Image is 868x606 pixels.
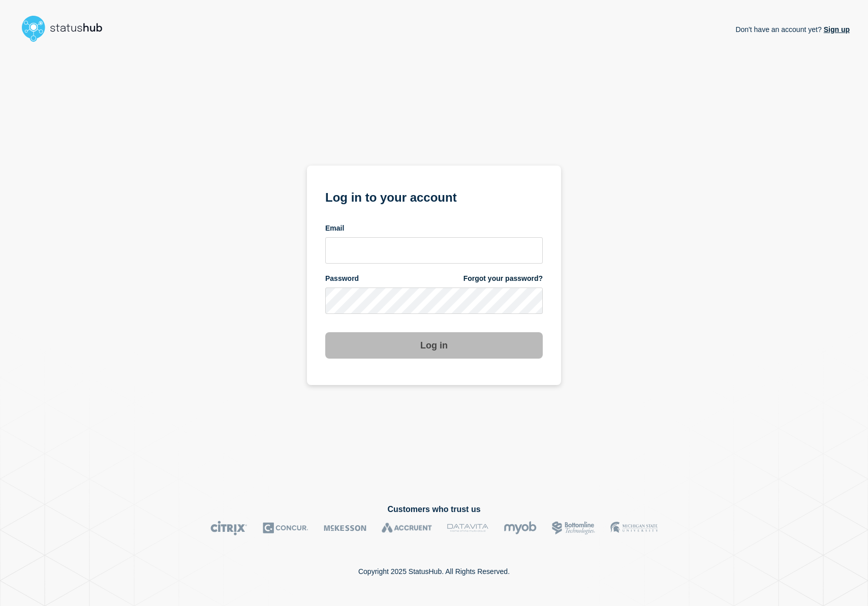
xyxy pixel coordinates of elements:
[610,521,658,535] img: MSU logo
[504,521,537,535] img: myob logo
[325,224,344,233] span: Email
[263,521,308,535] img: Concur logo
[382,521,432,535] img: Accruent logo
[325,332,543,359] button: Log in
[325,288,543,314] input: password input
[735,17,850,42] p: Don't have an account yet?
[358,567,510,576] p: Copyright 2025 StatusHub. All Rights Reserved.
[447,521,488,535] img: DataVita logo
[325,237,543,264] input: email input
[210,521,247,535] img: Citrix logo
[822,25,850,34] a: Sign up
[463,274,543,283] a: Forgot your password?
[18,12,115,45] img: StatusHub logo
[18,505,850,514] h2: Customers who trust us
[325,274,359,283] span: Password
[324,521,366,535] img: McKesson logo
[552,521,595,535] img: Bottomline logo
[325,187,543,206] h1: Log in to your account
